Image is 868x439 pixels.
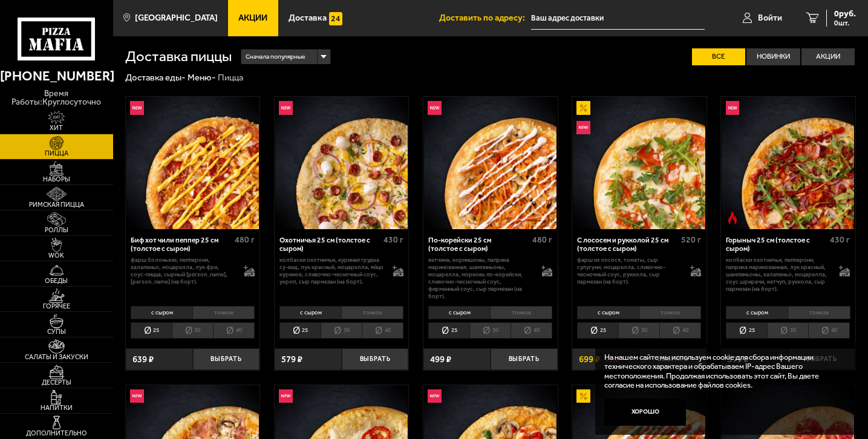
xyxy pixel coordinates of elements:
[767,322,808,339] li: 30
[172,322,213,339] li: 30
[188,72,216,83] a: Меню-
[577,236,678,253] div: С лососем и рукколой 25 см (толстое с сыром)
[511,322,552,339] li: 40
[834,19,856,27] span: 0 шт.
[576,121,590,134] img: Новинка
[428,389,441,403] img: Новинка
[130,389,143,403] img: Новинка
[428,256,532,300] p: ветчина, корнишоны, паприка маринованная, шампиньоны, моцарелла, морковь по-корейски, сливочно-че...
[808,322,850,339] li: 40
[572,97,706,229] a: АкционныйНовинкаС лососем и рукколой 25 см (толстое с сыром)
[279,322,321,339] li: 25
[383,235,403,245] span: 430 г
[238,14,267,22] span: Акции
[430,355,451,364] span: 499 ₽
[692,48,745,65] label: Все
[213,322,255,339] li: 40
[722,97,854,229] img: Горыныч 25 см (толстое с сыром)
[490,306,552,319] li: тонкое
[275,97,409,229] a: НовинкаОхотничья 25 см (толстое с сыром)
[721,97,855,229] a: НовинкаОстрое блюдоГорыныч 25 см (толстое с сыром)
[235,235,255,245] span: 480 г
[132,355,154,364] span: 639 ₽
[618,322,659,339] li: 30
[329,12,342,25] img: 15daf4d41897b9f0e9f617042186c801.svg
[424,97,556,229] img: По-корейски 25 см (толстое с сыром)
[279,389,292,403] img: Новинка
[192,306,255,319] li: тонкое
[681,235,701,245] span: 520 г
[573,97,705,229] img: С лососем и рукколой 25 см (толстое с сыром)
[428,306,490,319] li: с сыром
[342,348,409,371] button: Выбрать
[469,322,511,339] li: 30
[428,101,441,114] img: Новинка
[279,236,380,253] div: Охотничья 25 см (толстое с сыром)
[428,322,469,339] li: 25
[532,235,552,245] span: 480 г
[491,348,558,371] button: Выбрать
[126,97,259,229] img: Биф хот чили пеппер 25 см (толстое с сыром)
[726,101,739,114] img: Новинка
[788,306,850,319] li: тонкое
[726,322,767,339] li: 25
[125,50,232,64] h1: Доставка пиццы
[439,14,531,22] span: Доставить по адресу:
[579,355,600,364] span: 699 ₽
[531,7,705,30] input: Ваш адрес доставки
[341,306,403,319] li: тонкое
[135,14,218,22] span: [GEOGRAPHIC_DATA]
[604,398,686,426] button: Хорошо
[576,101,590,114] img: Акционный
[275,97,408,229] img: Охотничья 25 см (толстое с сыром)
[279,306,341,319] li: с сыром
[131,236,232,253] div: Биф хот чили пеппер 25 см (толстое с сыром)
[726,306,788,319] li: с сыром
[218,72,243,83] div: Пицца
[726,211,739,224] img: Острое блюдо
[321,322,362,339] li: 30
[130,101,143,114] img: Новинка
[125,72,186,83] a: Доставка еды-
[246,48,305,65] span: Сначала популярные
[801,48,855,65] label: Акции
[834,10,856,18] span: 0 руб.
[193,348,260,371] button: Выбрать
[577,306,639,319] li: с сыром
[126,97,260,229] a: НовинкаБиф хот чили пеппер 25 см (толстое с сыром)
[726,236,827,253] div: Горыныч 25 см (толстое с сыром)
[577,322,618,339] li: 25
[830,235,850,245] span: 430 г
[604,353,840,390] p: На нашем сайте мы используем cookie для сбора информации технического характера и обрабатываем IP...
[423,97,558,229] a: НовинкаПо-корейски 25 см (толстое с сыром)
[639,306,701,319] li: тонкое
[131,306,192,319] li: с сыром
[428,236,529,253] div: По-корейски 25 см (толстое с сыром)
[362,322,403,339] li: 40
[659,322,701,339] li: 40
[758,14,782,22] span: Войти
[726,256,830,293] p: колбаски Охотничьи, пепперони, паприка маринованная, лук красный, шампиньоны, халапеньо, моцарелл...
[577,256,681,285] p: фарш из лосося, томаты, сыр сулугуни, моцарелла, сливочно-чесночный соус, руккола, сыр пармезан (...
[279,101,292,114] img: Новинка
[131,256,235,285] p: фарш болоньезе, пепперони, халапеньо, моцарелла, лук фри, соус-пицца, сырный [PERSON_NAME], [PERS...
[746,48,800,65] label: Новинки
[279,256,383,285] p: колбаски охотничьи, куриная грудка су-вид, лук красный, моцарелла, яйцо куриное, сливочно-чесночн...
[576,389,590,403] img: Акционный
[289,14,327,22] span: Доставка
[281,355,302,364] span: 579 ₽
[131,322,172,339] li: 25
